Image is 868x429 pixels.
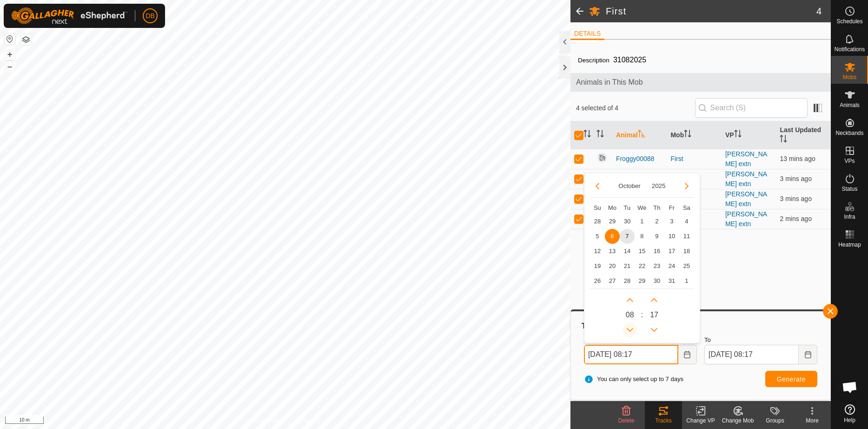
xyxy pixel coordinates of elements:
span: 4 selected of 4 [576,103,695,113]
td: 18 [679,244,694,259]
img: returning off [596,172,608,183]
span: 9 [649,229,664,244]
span: 12 [590,244,605,259]
td: 22 [635,259,649,274]
td: 29 [635,274,649,288]
th: VP [722,121,776,149]
td: 24 [664,259,679,274]
button: Choose Month [615,181,644,191]
img: Gallagher Logo [11,7,127,24]
span: 29 [605,214,620,229]
span: Delete [618,417,635,424]
button: + [4,49,15,60]
span: Help [844,417,855,423]
td: 25 [679,259,694,274]
button: Choose Date [678,345,697,364]
span: 5 [590,229,605,244]
td: 8 [635,229,649,244]
a: Help [831,401,868,427]
span: 17 [650,309,658,321]
span: 1 [679,274,694,288]
td: 13 [605,244,620,259]
div: Tracks [580,321,821,332]
div: Groups [756,416,794,425]
span: We [637,204,646,211]
span: 7 [620,229,635,244]
a: [PERSON_NAME] extn [725,210,767,228]
td: 26 [590,274,605,288]
button: Map Layers [20,34,32,45]
div: Open chat [836,373,864,401]
span: 7 Oct 2025, 8:14 am [780,175,811,182]
span: 16 [649,244,664,259]
span: Heatmap [838,242,861,248]
span: Neckbands [835,130,863,136]
button: – [4,61,15,72]
span: Mobs [843,74,856,80]
button: Generate [765,371,817,387]
th: Animal [612,121,667,149]
button: Previous Month [590,179,605,194]
span: Fr [669,204,675,211]
label: Description [578,57,610,64]
p-button: Previous Minute [647,322,662,337]
td: 19 [590,259,605,274]
span: 7 Oct 2025, 8:04 am [780,155,815,162]
a: [PERSON_NAME] extn [725,170,767,188]
div: First [670,154,718,164]
span: Animals in This Mob [576,77,825,88]
span: 30 [649,274,664,288]
td: 30 [620,214,635,229]
span: : [641,309,643,321]
td: 20 [605,259,620,274]
div: Tracks [645,416,682,425]
span: Sa [683,204,690,211]
span: Th [653,204,660,211]
p-sorticon: Activate to sort [638,131,645,139]
span: 10 [664,229,679,244]
span: You can only select up to 7 days [584,375,683,384]
a: [PERSON_NAME] extn [725,190,767,208]
span: DB [146,11,154,21]
td: 6 [605,229,620,244]
td: 4 [679,214,694,229]
p-sorticon: Activate to sort [684,131,691,139]
p-sorticon: Activate to sort [596,131,604,139]
td: 21 [620,259,635,274]
div: Choose Date [584,173,700,344]
td: 17 [664,244,679,259]
p-button: Next Hour [623,293,637,308]
td: 2 [649,214,664,229]
button: Reset Map [4,34,15,45]
span: 31082025 [610,52,650,67]
p-button: Next Minute [647,293,662,308]
button: Choose Date [799,345,817,364]
td: 27 [605,274,620,288]
span: 11 [679,229,694,244]
td: 1 [635,214,649,229]
span: 7 Oct 2025, 8:14 am [780,215,811,222]
a: Privacy Policy [248,417,283,425]
a: Contact Us [294,417,322,425]
th: Mob [667,121,722,149]
td: 31 [664,274,679,288]
td: 14 [620,244,635,259]
span: 7 Oct 2025, 8:14 am [780,195,811,202]
td: 28 [620,274,635,288]
td: 23 [649,259,664,274]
